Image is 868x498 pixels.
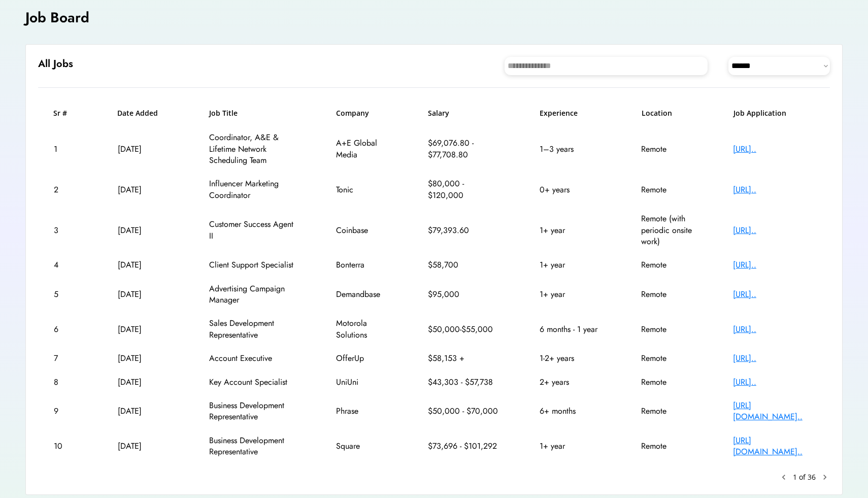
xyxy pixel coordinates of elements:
[209,219,295,242] div: Customer Success Agent II
[733,324,814,335] div: [URL]..
[641,184,692,195] div: Remote
[428,441,499,452] div: $73,696 - $101,292
[540,353,600,364] div: 1-2+ years
[733,108,815,118] h6: Job Application
[209,377,295,388] div: Key Account Specialist
[540,259,600,271] div: 1+ year
[540,184,600,195] div: 0+ years
[209,178,295,201] div: Influencer Marketing Coordinator
[428,178,499,201] div: $80,000 - $120,000
[820,472,830,482] button: chevron_right
[336,225,387,236] div: Coinbase
[209,435,295,458] div: Business Development Representative
[641,441,692,452] div: Remote
[540,324,600,335] div: 6 months - 1 year
[336,353,387,364] div: OfferUp
[118,289,169,300] div: [DATE]
[540,225,600,236] div: 1+ year
[642,108,692,118] h6: Location
[336,259,387,271] div: Bonterra
[336,441,387,452] div: Square
[641,289,692,300] div: Remote
[54,289,77,300] div: 5
[428,324,499,335] div: $50,000-$55,000
[209,108,238,118] h6: Job Title
[540,289,600,300] div: 1+ year
[641,377,692,388] div: Remote
[118,353,169,364] div: [DATE]
[118,144,169,155] div: [DATE]
[54,377,77,388] div: 8
[641,353,692,364] div: Remote
[733,259,814,271] div: [URL]..
[733,400,814,423] div: [URL][DOMAIN_NAME]..
[209,132,295,166] div: Coordinator, A&E & Lifetime Network Scheduling Team
[209,400,295,423] div: Business Development Representative
[209,259,295,271] div: Client Support Specialist
[733,289,814,300] div: [URL]..
[428,138,499,160] div: $69,076.80 - $77,708.80
[793,472,816,482] div: 1 of 36
[336,406,387,417] div: Phrase
[336,377,387,388] div: UniUni
[428,225,499,236] div: $79,393.60
[733,377,814,388] div: [URL]..
[118,441,169,452] div: [DATE]
[209,283,295,306] div: Advertising Campaign Manager
[641,259,692,271] div: Remote
[733,353,814,364] div: [URL]..
[641,144,692,155] div: Remote
[336,108,387,118] h6: Company
[733,184,814,195] div: [URL]..
[336,289,387,300] div: Demandbase
[38,57,73,71] h6: All Jobs
[54,225,77,236] div: 3
[428,353,499,364] div: $58,153 +
[118,377,169,388] div: [DATE]
[209,353,295,364] div: Account Executive
[733,225,814,236] div: [URL]..
[54,144,77,155] div: 1
[209,318,295,341] div: Sales Development Representative
[336,318,387,341] div: Motorola Solutions
[118,324,169,335] div: [DATE]
[118,259,169,271] div: [DATE]
[54,259,77,271] div: 4
[54,184,77,195] div: 2
[779,472,789,482] button: keyboard_arrow_left
[641,406,692,417] div: Remote
[25,8,89,27] h4: Job Board
[428,377,499,388] div: $43,303 - $57,738
[336,138,387,160] div: A+E Global Media
[54,406,77,417] div: 9
[54,441,77,452] div: 10
[641,324,692,335] div: Remote
[54,324,77,335] div: 6
[428,108,499,118] h6: Salary
[540,144,600,155] div: 1–3 years
[428,259,499,271] div: $58,700
[428,289,499,300] div: $95,000
[540,108,600,118] h6: Experience
[53,108,76,118] h6: Sr #
[117,108,168,118] h6: Date Added
[540,406,600,417] div: 6+ months
[118,406,169,417] div: [DATE]
[54,353,77,364] div: 7
[733,144,814,155] div: [URL]..
[540,441,600,452] div: 1+ year
[118,225,169,236] div: [DATE]
[540,377,600,388] div: 2+ years
[336,184,387,195] div: Tonic
[428,406,499,417] div: $50,000 - $70,000
[733,435,814,458] div: [URL][DOMAIN_NAME]..
[641,213,692,247] div: Remote (with periodic onsite work)
[118,184,169,195] div: [DATE]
